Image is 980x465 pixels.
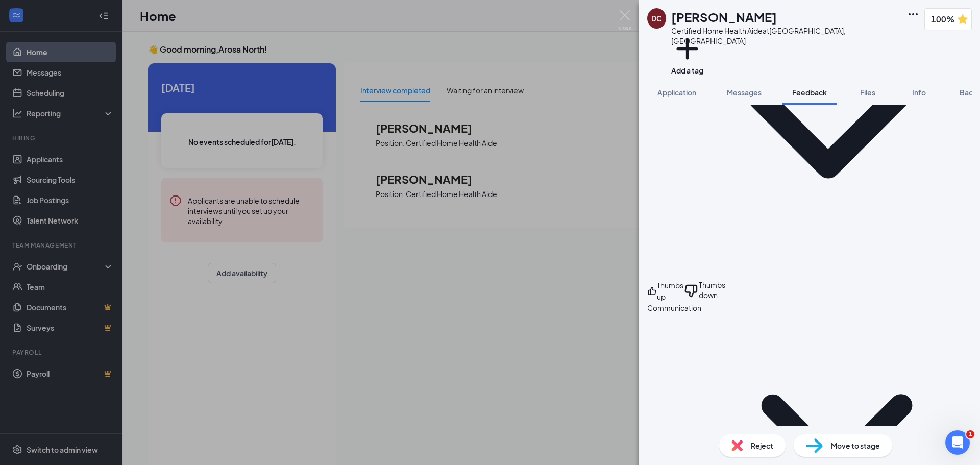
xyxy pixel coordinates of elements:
[966,430,974,438] span: 1
[651,13,662,23] div: DC
[945,430,970,455] iframe: Intercom live chat
[699,280,730,302] div: Thumbs down
[907,8,919,20] svg: Ellipses
[683,280,699,302] svg: ThumbsDown
[647,280,657,302] svg: ThumbsUp
[860,88,875,97] span: Files
[671,8,777,26] h1: [PERSON_NAME]
[671,26,902,46] div: Certified Home Health Aide at [GEOGRAPHIC_DATA], [GEOGRAPHIC_DATA]
[831,440,880,451] span: Move to stage
[751,440,773,451] span: Reject
[931,13,954,26] span: 100%
[671,33,703,76] button: PlusAdd a tag
[792,88,827,97] span: Feedback
[657,88,696,97] span: Application
[671,33,703,65] svg: Plus
[727,88,762,97] span: Messages
[657,280,683,302] div: Thumbs up
[912,88,926,97] span: Info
